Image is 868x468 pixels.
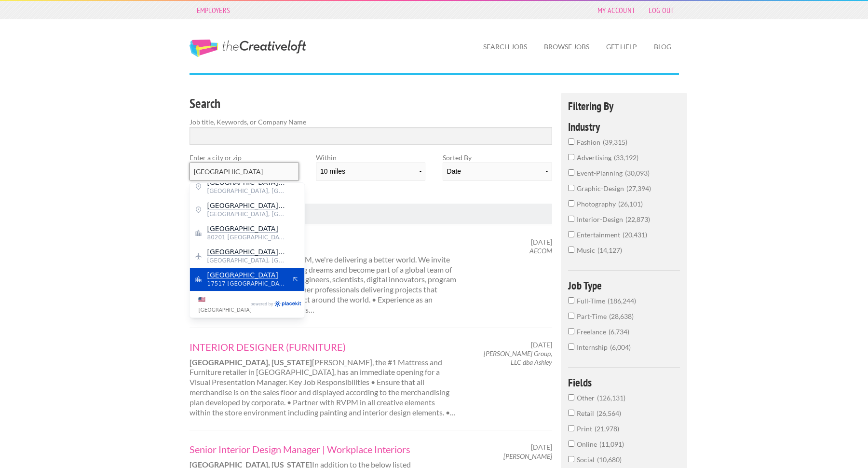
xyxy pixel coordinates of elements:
[529,247,552,255] em: AECOM
[316,152,425,163] label: Within
[644,3,678,17] a: Log Out
[568,154,574,160] input: advertising33,192
[503,452,552,460] em: [PERSON_NAME]
[190,40,306,57] a: The Creative Loft
[568,138,574,145] input: fashion39,315
[577,231,623,239] span: entertainment
[577,153,614,162] span: advertising
[568,121,680,132] h4: Industry
[181,341,466,418] div: [PERSON_NAME], the #1 Mattress and Furniture retailer in [GEOGRAPHIC_DATA], has an immediate open...
[568,344,574,350] input: Internship6,004
[475,36,535,58] a: Search Jobs
[199,294,249,315] label: Change country
[568,313,574,319] input: Part-Time28,638
[577,409,597,417] span: Retail
[199,307,252,313] span: [GEOGRAPHIC_DATA]
[568,377,680,388] h4: Fields
[190,358,312,367] strong: [GEOGRAPHIC_DATA], [US_STATE]
[614,153,638,162] span: 33,192
[207,202,285,209] mark: [GEOGRAPHIC_DATA]
[608,297,636,305] span: 186,244
[577,184,626,193] span: graphic-design
[577,455,597,464] span: Social
[207,201,286,210] span: Water
[207,233,286,242] span: 80201 [GEOGRAPHIC_DATA]
[646,36,679,58] a: Blog
[598,36,645,58] a: Get Help
[484,349,552,366] em: [PERSON_NAME] Group, LLC dba Ashley
[568,185,574,191] input: graphic-design27,394
[568,297,574,303] input: Full-Time186,244
[577,138,603,146] span: fashion
[568,394,574,400] input: Other126,131
[623,231,647,239] span: 20,431
[626,184,651,193] span: 27,394
[577,328,609,336] span: Freelance
[207,248,285,256] mark: [GEOGRAPHIC_DATA]
[190,443,458,455] a: Senior Interior Design Manager | Workplace Interiors
[207,210,286,219] span: [GEOGRAPHIC_DATA], [GEOGRAPHIC_DATA]
[531,238,552,247] span: [DATE]
[568,169,574,176] input: event-planning30,093
[577,200,618,208] span: photography
[610,343,631,351] span: 6,004
[443,152,552,163] label: Sorted By
[625,215,650,223] span: 22,873
[597,455,622,464] span: 10,680
[568,231,574,237] input: entertainment20,431
[568,280,680,291] h4: Job Type
[568,328,574,334] input: Freelance6,734
[597,394,625,402] span: 126,131
[603,138,627,146] span: 39,315
[597,409,621,417] span: 26,564
[251,301,273,308] span: Powered by
[207,271,278,279] mark: [GEOGRAPHIC_DATA]
[595,425,619,433] span: 21,978
[192,3,235,17] a: Employers
[207,279,286,288] span: 17517 [GEOGRAPHIC_DATA]
[190,117,553,127] label: Job title, Keywords, or Company Name
[577,440,599,448] span: Online
[568,247,574,253] input: music14,127
[536,36,597,58] a: Browse Jobs
[625,169,650,177] span: 30,093
[190,152,299,163] label: Enter a city or zip
[207,187,286,195] span: [GEOGRAPHIC_DATA], [GEOGRAPHIC_DATA]
[274,301,301,309] a: PlaceKit.io
[618,200,643,208] span: 26,101
[599,440,624,448] span: 11,091
[207,256,286,265] span: [GEOGRAPHIC_DATA], [GEOGRAPHIC_DATA]
[190,238,458,250] a: Interior Design Manager
[207,248,286,256] span: [GEOGRAPHIC_DATA]
[597,246,622,254] span: 14,127
[577,246,597,254] span: music
[593,3,640,17] a: My Account
[568,456,574,462] input: Social10,680
[609,312,634,320] span: 28,638
[609,328,629,336] span: 6,734
[577,169,625,177] span: event-planning
[577,312,609,320] span: Part-Time
[577,297,608,305] span: Full-Time
[531,443,552,452] span: [DATE]
[568,410,574,416] input: Retail26,564
[577,215,625,223] span: interior-design
[291,275,300,284] button: Apply suggestion
[577,343,610,351] span: Internship
[577,425,595,433] span: Print
[568,100,680,111] h4: Filtering By
[568,216,574,222] input: interior-design22,873
[577,394,597,402] span: Other
[190,183,305,291] div: Address suggestions
[181,238,466,315] div: At AECOM, we're delivering a better world. We invite you to bring your bold ideas and big dreams ...
[531,341,552,349] span: [DATE]
[568,200,574,206] input: photography26,101
[190,95,553,113] h3: Search
[568,425,574,431] input: Print21,978
[190,127,553,145] input: Search
[568,440,574,447] input: Online11,091
[190,341,458,353] a: INTERIOR DESIGNER (FURNITURE)
[443,163,552,180] select: Sort results by
[207,225,278,233] mark: [GEOGRAPHIC_DATA]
